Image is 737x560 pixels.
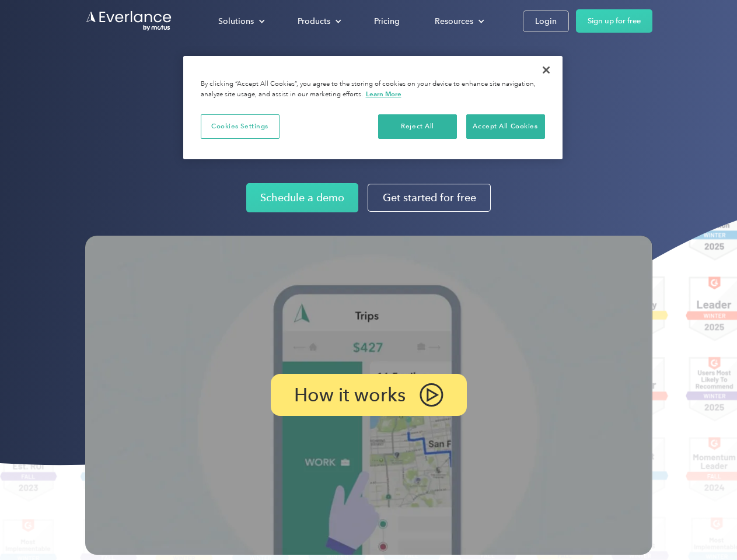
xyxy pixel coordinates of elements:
div: Products [298,14,330,29]
div: Login [535,14,557,29]
div: Products [286,11,351,32]
input: Submit [86,69,145,94]
div: Resources [423,11,494,32]
a: Login [523,10,569,32]
button: Reject All [378,114,457,139]
div: Solutions [207,11,274,32]
div: Pricing [374,14,400,29]
p: How it works [294,388,406,402]
a: Go to homepage [85,10,173,32]
a: Get started for free [368,184,491,212]
a: Schedule a demo [246,183,358,212]
a: Pricing [362,11,411,32]
a: Sign up for free [576,9,652,33]
div: Resources [435,14,473,29]
button: Cookies Settings [201,114,280,139]
div: Cookie banner [183,56,563,159]
div: By clicking “Accept All Cookies”, you agree to the storing of cookies on your device to enhance s... [201,79,545,100]
button: Close [533,57,559,83]
div: Solutions [218,14,254,29]
button: Accept All Cookies [466,114,545,139]
a: More information about your privacy, opens in a new tab [366,90,401,98]
div: Privacy [183,56,563,159]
